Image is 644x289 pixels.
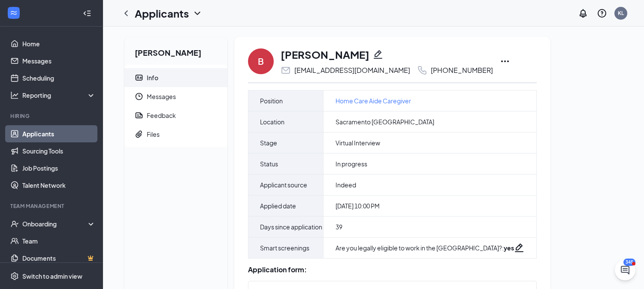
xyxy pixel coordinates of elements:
[22,160,96,177] a: Job Postings
[260,138,277,148] span: Stage
[10,202,94,210] div: Team Management
[336,160,367,168] span: In progress
[121,8,131,18] svg: ChevronLeft
[22,142,96,160] a: Sourcing Tools
[10,272,19,280] svg: Settings
[192,8,203,18] svg: ChevronDown
[22,272,82,280] div: Switch to admin view
[260,180,307,190] span: Applicant source
[22,91,96,99] div: Reporting
[135,92,143,101] svg: Clock
[260,159,278,169] span: Status
[260,117,284,127] span: Location
[623,259,635,266] div: 345
[22,125,96,142] a: Applicants
[281,65,291,75] svg: Email
[22,35,96,52] a: Home
[260,201,296,211] span: Applied date
[258,55,264,67] div: B
[281,47,369,62] h1: [PERSON_NAME]
[260,96,283,106] span: Position
[504,244,514,252] strong: yes
[417,65,427,75] svg: Phone
[10,91,19,99] svg: Analysis
[22,232,96,250] a: Team
[124,68,227,87] a: ContactCardInfo
[248,265,537,274] div: Application form:
[22,250,96,267] a: DocumentsCrown
[615,260,635,280] iframe: Intercom live chat
[618,9,624,17] div: KL
[373,49,383,60] svg: Pencil
[22,69,96,87] a: Scheduling
[336,138,380,147] span: Virtual Interview
[431,66,493,75] div: [PHONE_NUMBER]
[514,243,524,253] svg: Pencil
[336,117,434,126] span: Sacramento [GEOGRAPHIC_DATA]
[260,243,309,253] span: Smart screenings
[22,52,96,69] a: Messages
[9,9,18,17] svg: WorkstreamLogo
[147,73,158,82] div: Info
[336,223,342,231] span: 39
[260,222,322,232] span: Days since application
[336,202,380,210] span: [DATE] 10:00 PM
[336,96,411,105] a: Home Care Aide Caregiver
[124,125,227,144] a: PaperclipFiles
[294,66,410,75] div: [EMAIL_ADDRESS][DOMAIN_NAME]
[336,244,514,252] div: Are you legally eligible to work in the [GEOGRAPHIC_DATA]? :
[147,111,176,120] div: Feedback
[147,130,160,138] div: Files
[124,106,227,125] a: ReportFeedback
[336,181,356,189] span: Indeed
[135,73,143,82] svg: ContactCard
[10,112,94,120] div: Hiring
[500,56,510,66] svg: Ellipses
[22,220,88,228] div: Onboarding
[83,9,91,18] svg: Collapse
[597,8,607,18] svg: QuestionInfo
[10,220,19,228] svg: UserCheck
[22,177,96,194] a: Talent Network
[135,111,143,120] svg: Report
[124,87,227,106] a: ClockMessages
[147,87,221,106] span: Messages
[124,37,227,65] h2: [PERSON_NAME]
[135,6,189,21] h1: Applicants
[578,8,588,18] svg: Notifications
[135,130,143,138] svg: Paperclip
